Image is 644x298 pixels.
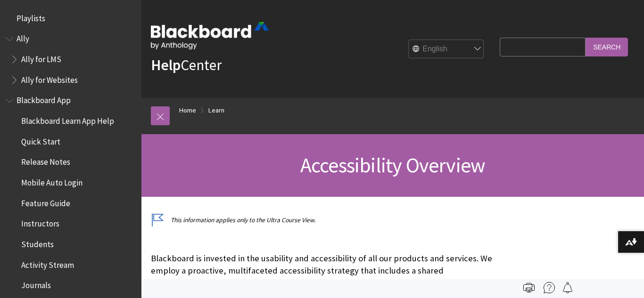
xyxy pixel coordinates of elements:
[562,282,573,293] img: Follow this page
[523,282,535,293] img: Print
[21,72,78,85] span: Ally for Websites
[151,216,495,225] p: This information applies only to the Ultra Course View.
[21,51,61,64] span: Ally for LMS
[21,278,51,290] span: Journals
[151,56,222,74] a: HelpCenter
[21,257,74,270] span: Activity Stream
[21,216,59,229] span: Instructors
[586,38,628,56] input: Search
[6,31,136,88] nav: Book outline for Anthology Ally Help
[21,236,54,249] span: Students
[151,56,181,74] strong: Help
[208,105,224,116] a: Learn
[21,134,60,146] span: Quick Start
[21,113,114,126] span: Blackboard Learn App Help
[544,282,555,293] img: More help
[17,93,71,105] span: Blackboard App
[17,31,29,44] span: Ally
[179,105,196,116] a: Home
[6,10,136,26] nav: Book outline for Playlists
[21,175,83,187] span: Mobile Auto Login
[300,152,485,178] span: Accessibility Overview
[409,40,484,59] select: Site Language Selector
[17,10,45,23] span: Playlists
[21,154,70,167] span: Release Notes
[21,195,70,208] span: Feature Guide
[151,22,269,49] img: Blackboard by Anthology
